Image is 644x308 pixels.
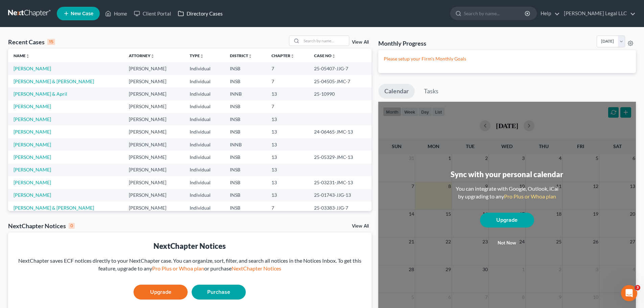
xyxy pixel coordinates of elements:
td: INSB [224,164,266,176]
td: Individual [184,62,224,75]
a: View All [352,224,369,229]
td: [PERSON_NAME] [123,189,184,202]
a: Home [102,7,130,20]
td: Individual [184,138,224,151]
i: unfold_more [290,54,294,58]
input: Search by name... [464,7,526,20]
td: INSB [224,75,266,88]
td: 7 [266,62,309,75]
a: [PERSON_NAME] [14,129,51,135]
div: You can integrate with Google, Outlook, iCal by upgrading to any [453,185,561,200]
td: INSB [224,151,266,163]
a: Upgrade [480,213,534,228]
td: 7 [266,202,309,214]
a: Typeunfold_more [190,53,204,58]
a: Help [537,7,560,20]
td: Individual [184,151,224,163]
input: Search by name... [302,36,349,46]
a: View All [352,40,369,45]
td: 13 [266,88,309,100]
a: [PERSON_NAME] & [PERSON_NAME] [14,205,94,211]
td: [PERSON_NAME] [123,164,184,176]
td: [PERSON_NAME] [123,113,184,125]
td: [PERSON_NAME] [123,62,184,75]
a: [PERSON_NAME] [14,103,51,109]
a: Nameunfold_more [14,53,30,58]
td: [PERSON_NAME] [123,138,184,151]
td: 24-06465-JMC-13 [309,125,372,138]
div: 0 [69,223,75,229]
td: 13 [266,151,309,163]
i: unfold_more [248,54,252,58]
td: [PERSON_NAME] [123,125,184,138]
td: [PERSON_NAME] [123,88,184,100]
td: [PERSON_NAME] [123,202,184,214]
td: INSB [224,202,266,214]
td: Individual [184,176,224,189]
a: [PERSON_NAME] [14,66,51,71]
a: Upgrade [134,285,188,300]
td: Individual [184,88,224,100]
td: 13 [266,113,309,125]
td: Individual [184,125,224,138]
td: INSB [224,176,266,189]
td: 13 [266,176,309,189]
a: [PERSON_NAME] [14,154,51,160]
div: Sync with your personal calendar [451,169,563,180]
a: [PERSON_NAME] [14,142,51,147]
td: Individual [184,75,224,88]
a: Case Nounfold_more [314,53,336,58]
div: NextChapter saves ECF notices directly to your NextChapter case. You can organize, sort, filter, ... [14,257,366,273]
td: 13 [266,138,309,151]
a: [PERSON_NAME] [14,180,51,185]
td: INSB [224,189,266,202]
a: Pro Plus or Whoa plan [152,265,204,271]
td: [PERSON_NAME] [123,75,184,88]
a: [PERSON_NAME] & [PERSON_NAME] [14,78,94,84]
td: 13 [266,164,309,176]
td: 13 [266,125,309,138]
p: Please setup your Firm's Monthly Goals [384,55,630,62]
td: 25-05329-JMC-13 [309,151,372,163]
div: NextChapter Notices [14,241,366,251]
a: Purchase [192,285,246,300]
a: Attorneyunfold_more [129,53,154,58]
a: [PERSON_NAME] [14,116,51,122]
td: 7 [266,75,309,88]
td: INSB [224,113,266,125]
iframe: Intercom live chat [621,285,637,301]
td: [PERSON_NAME] [123,151,184,163]
i: unfold_more [200,54,204,58]
a: NextChapter Notices [232,265,281,271]
td: Individual [184,100,224,113]
td: INNB [224,138,266,151]
a: Chapterunfold_more [271,53,294,58]
td: 25-10990 [309,88,372,100]
td: [PERSON_NAME] [123,100,184,113]
td: INSB [224,62,266,75]
a: [PERSON_NAME] [14,192,51,198]
span: New Case [71,11,93,16]
td: Individual [184,113,224,125]
div: 15 [47,39,55,45]
td: INSB [224,100,266,113]
a: [PERSON_NAME] Legal LLC [560,7,636,20]
td: 13 [266,189,309,202]
td: Individual [184,189,224,202]
td: INNB [224,88,266,100]
a: Districtunfold_more [230,53,252,58]
i: unfold_more [332,54,336,58]
h3: Monthly Progress [378,39,426,47]
a: Tasks [418,84,445,99]
a: Directory Cases [174,7,226,20]
td: 25-03231-JMC-13 [309,176,372,189]
td: 7 [266,100,309,113]
td: 25-05407-JJG-7 [309,62,372,75]
td: [PERSON_NAME] [123,176,184,189]
a: Pro Plus or Whoa plan [504,193,556,199]
a: [PERSON_NAME] & April [14,91,67,97]
i: unfold_more [150,54,154,58]
div: Recent Cases [8,38,55,46]
td: 25-03383-JJG-7 [309,202,372,214]
span: 3 [635,285,640,290]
